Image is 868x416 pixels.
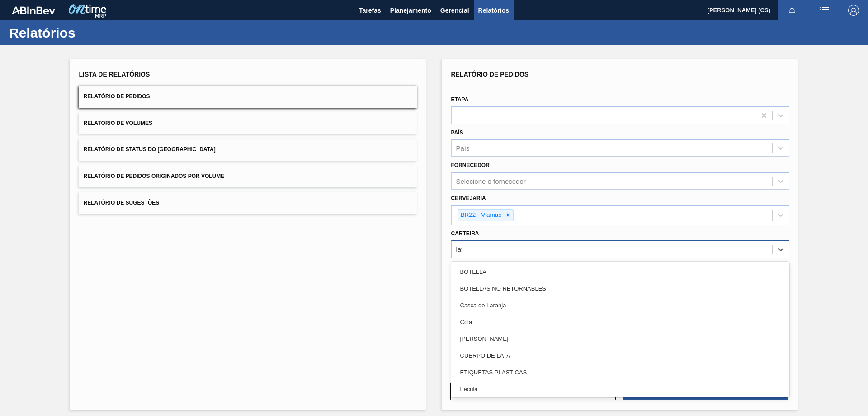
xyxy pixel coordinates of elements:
[456,177,526,185] div: Selecione o fornecedor
[84,93,150,100] span: Relatório de Pedidos
[79,112,417,134] button: Relatório de Volumes
[79,139,417,161] button: Relatório de Status do [GEOGRAPHIC_DATA]
[819,5,830,16] img: userActions
[79,86,417,108] button: Relatório de Pedidos
[84,120,152,126] span: Relatório de Volumes
[778,4,807,17] button: Notificações
[451,330,789,347] div: [PERSON_NAME]
[478,5,509,16] span: Relatórios
[79,71,150,78] span: Lista de Relatórios
[458,210,503,221] div: BR22 - Viamão
[451,364,789,381] div: ETIQUETAS PLASTICAS
[848,5,859,16] img: Logout
[450,382,616,400] button: Limpar
[359,5,381,16] span: Tarefas
[451,71,529,78] span: Relatório de Pedidos
[451,314,789,330] div: Cola
[451,195,486,201] label: Cervejaria
[9,28,170,38] h1: Relatórios
[456,144,470,152] div: País
[390,5,431,16] span: Planejamento
[451,96,469,103] label: Etapa
[451,129,463,136] label: País
[451,381,789,397] div: Fécula
[451,280,789,297] div: BOTELLAS NO RETORNABLES
[451,347,789,364] div: CUERPO DE LATA
[84,173,225,179] span: Relatório de Pedidos Originados por Volume
[451,263,789,280] div: BOTELLA
[84,200,160,206] span: Relatório de Sugestões
[451,297,789,314] div: Casca de Laranja
[79,192,417,214] button: Relatório de Sugestões
[451,230,479,237] label: Carteira
[12,6,55,14] img: TNhmsLtSVTkK8tSr43FrP2fwEKptu5GPRR3wAAAABJRU5ErkJggg==
[84,146,216,153] span: Relatório de Status do [GEOGRAPHIC_DATA]
[79,165,417,187] button: Relatório de Pedidos Originados por Volume
[440,5,469,16] span: Gerencial
[451,162,490,168] label: Fornecedor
